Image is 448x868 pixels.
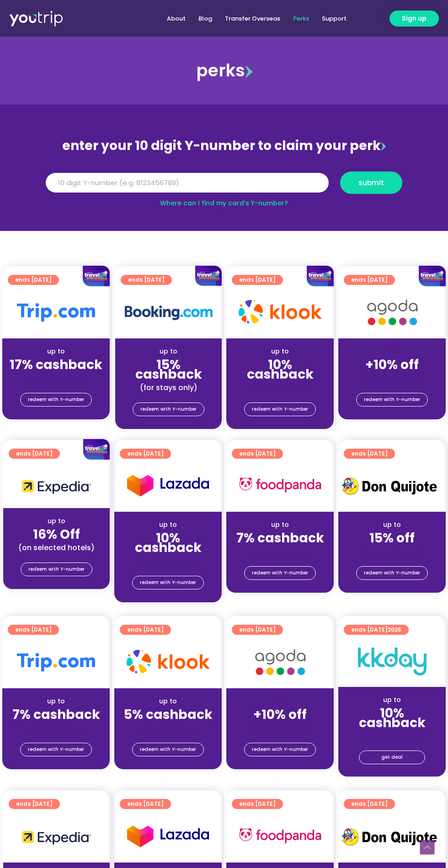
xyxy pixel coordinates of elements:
span: ends [DATE] [239,799,276,809]
a: Support [315,10,353,27]
strong: 5% cashback [124,706,213,723]
a: ends [DATE] [344,799,395,809]
button: submit [340,171,402,194]
span: 2025 [388,626,401,633]
div: (for stays only) [122,556,214,566]
strong: +10% off [253,706,307,723]
span: redeem with Y-number [364,393,420,406]
a: redeem with Y-number [244,402,316,416]
span: ends [DATE] [351,625,401,635]
a: redeem with Y-number [356,393,428,407]
span: redeem with Y-number [252,567,308,579]
div: up to [346,520,438,530]
div: (for stays only) [234,723,326,733]
strong: 7% cashback [12,706,100,723]
a: ends [DATE] [8,625,59,635]
a: ends [DATE] [232,625,283,635]
a: About [160,10,192,27]
span: redeem with Y-number [140,743,196,756]
div: up to [122,520,214,530]
div: enter your 10 digit Y-number to claim your perk [41,134,407,158]
span: redeem with Y-number [140,403,197,416]
a: ends [DATE]2025 [344,625,409,635]
span: ends [DATE] [239,625,276,635]
div: (for stays only) [10,373,102,383]
div: up to [11,516,102,526]
a: ends [DATE] [120,625,171,635]
strong: 17% cashback [10,356,102,374]
div: up to [234,347,326,356]
div: up to [346,695,438,705]
a: ends [DATE] [9,799,60,809]
a: redeem with Y-number [133,402,204,416]
div: (for stays only) [346,373,438,383]
span: up to [272,697,288,706]
strong: 15% cashback [135,356,202,383]
span: redeem with Y-number [28,563,85,576]
span: up to [384,347,400,356]
span: redeem with Y-number [28,743,84,756]
a: redeem with Y-number [356,566,428,580]
a: get deal [359,750,425,764]
strong: 16% Off [33,525,80,543]
a: Blog [192,10,219,27]
span: ends [DATE] [239,449,276,459]
span: redeem with Y-number [140,576,196,589]
a: ends [DATE] [232,799,283,809]
span: ends [DATE] [15,625,52,635]
span: redeem with Y-number [252,403,308,416]
strong: 7% cashback [236,529,324,547]
div: up to [234,520,326,530]
div: up to [10,697,102,706]
a: redeem with Y-number [132,743,204,756]
div: (for stays only) [123,383,214,392]
span: redeem with Y-number [252,743,308,756]
a: redeem with Y-number [20,393,92,407]
span: redeem with Y-number [364,567,420,579]
div: up to [123,347,214,356]
input: 10 digit Y-number (e.g. 8123456789) [46,173,329,193]
div: (for stays only) [234,383,326,392]
strong: 15% off [369,529,415,547]
div: (for stays only) [346,547,438,556]
a: redeem with Y-number [21,563,92,576]
div: (for stays only) [346,731,438,741]
div: (for stays only) [122,723,214,733]
a: redeem with Y-number [132,576,204,589]
span: submit [358,179,384,186]
a: ends [DATE] [120,449,171,459]
a: Where can I find my card’s Y-number? [160,198,288,208]
span: ends [DATE] [16,799,53,809]
span: ends [DATE] [127,625,164,635]
div: (for stays only) [234,547,326,556]
div: (on selected hotels) [11,543,102,552]
div: (for stays only) [10,723,102,733]
a: Sign up [389,11,439,27]
strong: 10% cashback [135,529,202,557]
strong: +10% off [365,356,419,374]
a: redeem with Y-number [244,743,316,756]
span: ends [DATE] [127,449,164,459]
span: Sign up [402,14,427,23]
a: Transfer Overseas [219,10,287,27]
a: redeem with Y-number [244,566,316,580]
span: ends [DATE] [127,799,164,809]
div: up to [122,697,214,706]
a: ends [DATE] [232,449,283,459]
span: ends [DATE] [351,449,388,459]
nav: Menu [95,10,353,27]
a: Perks [287,10,315,27]
a: ends [DATE] [120,799,171,809]
span: ends [DATE] [351,799,388,809]
a: redeem with Y-number [20,743,92,756]
strong: 10% cashback [359,704,426,732]
form: Y Number [46,171,402,201]
span: get deal [381,751,403,764]
a: ends [DATE] [344,449,395,459]
strong: 10% cashback [247,356,314,383]
span: redeem with Y-number [28,393,84,406]
div: up to [10,347,102,356]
